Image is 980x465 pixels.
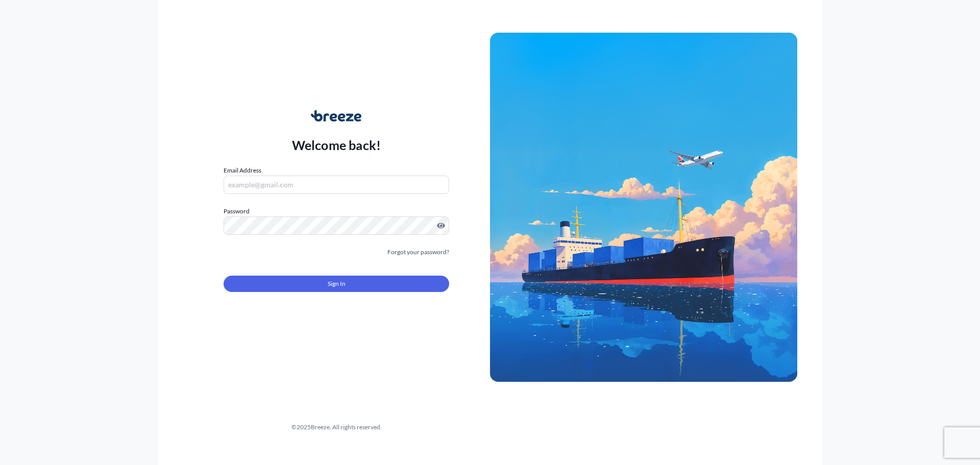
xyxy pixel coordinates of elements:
span: Sign In [328,279,346,289]
a: Forgot your password? [387,247,449,257]
div: © 2025 Breeze. All rights reserved. [183,422,490,432]
img: Ship illustration [490,33,797,382]
p: Welcome back! [292,137,381,153]
input: example@gmail.com [224,176,449,194]
label: Password [224,206,449,216]
button: Sign In [224,276,449,292]
label: Email Address [224,165,261,176]
button: Show password [437,222,445,230]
